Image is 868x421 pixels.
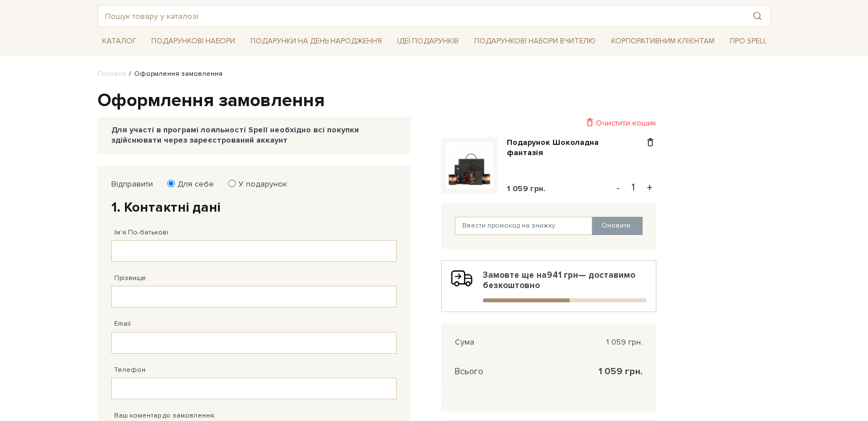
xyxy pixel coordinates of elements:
[451,270,647,302] div: Замовте ще на — доставимо безкоштовно
[607,33,719,50] a: Корпоративним клієнтам
[98,70,126,78] a: Головна
[114,273,146,284] label: Прізвище
[507,184,546,193] span: 1 059 грн.
[111,199,397,216] h2: 1. Контактні дані
[114,365,146,375] label: Телефон
[126,69,223,79] li: Оформлення замовлення
[246,33,386,50] a: Подарунки на День народження
[111,125,397,145] div: Для участі в програмі лояльності Spell необхідно всі покупки здійснювати через зареєстрований акк...
[167,180,175,187] input: Для себе
[170,179,214,189] label: Для себе
[455,366,483,377] span: Всього
[470,31,600,51] a: Подарункові набори Вчителю
[643,179,656,196] button: +
[455,217,593,235] input: Ввести промокод на знижку
[599,366,643,377] span: 1 059 грн.
[507,137,644,158] a: Подарунок Шоколадна фантазія
[114,411,216,421] label: Ваш коментар до замовлення.
[725,33,770,50] a: Про Spell
[98,6,744,26] input: Пошук товару у каталозі
[547,270,578,280] b: 941 грн
[98,89,771,113] h1: Оформлення замовлення
[592,217,643,235] button: Оновити
[147,33,240,50] a: Подарункові набори
[441,118,656,128] div: Очистити кошик
[455,337,474,347] span: Сума
[744,6,770,26] button: Пошук товару у каталозі
[606,337,643,347] span: 1 059 грн.
[612,179,624,196] button: -
[98,33,141,50] a: Каталог
[228,180,236,187] input: У подарунок
[114,319,131,329] label: Email
[111,179,153,189] label: Відправити
[393,33,463,50] a: Ідеї подарунків
[114,228,168,238] label: Ім'я По-батькові
[231,179,287,189] label: У подарунок
[446,142,493,189] img: Подарунок Шоколадна фантазія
